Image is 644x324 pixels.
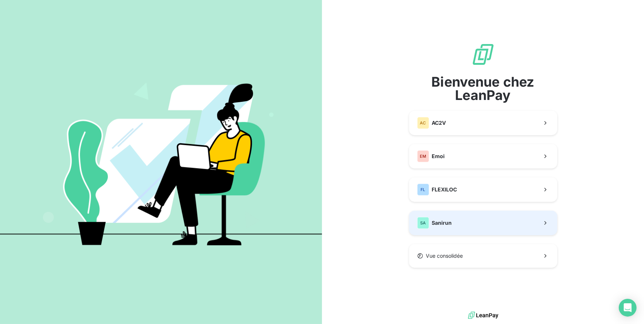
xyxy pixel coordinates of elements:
button: ACAC2V [409,111,557,135]
span: FLEXILOC [432,186,457,193]
div: Open Intercom Messenger [619,299,637,317]
button: Vue consolidée [409,244,557,268]
button: SASanirun [409,211,557,235]
button: FLFLEXILOC [409,177,557,202]
div: SA [417,217,429,229]
span: AC2V [432,119,446,127]
span: Emoi [432,153,445,160]
span: Vue consolidée [426,252,463,260]
img: logo [468,310,498,321]
div: FL [417,184,429,196]
span: Sanirun [432,219,452,227]
div: EM [417,150,429,162]
img: logo sigle [471,43,495,66]
button: EMEmoi [409,144,557,168]
div: AC [417,117,429,129]
span: Bienvenue chez LeanPay [409,75,557,102]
